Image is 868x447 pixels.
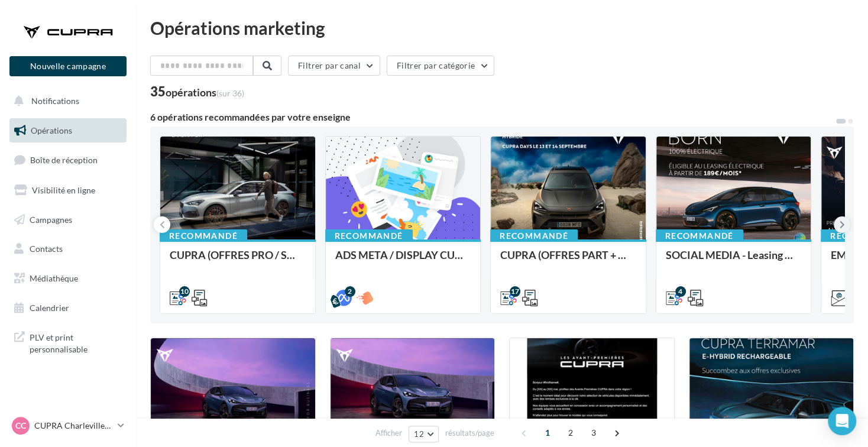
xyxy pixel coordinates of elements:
span: (sur 36) [216,88,244,98]
div: Recommandé [656,229,743,242]
a: Visibilité en ligne [7,178,129,203]
div: opérations [166,87,244,98]
button: Filtrer par catégorie [387,56,494,76]
span: résultats/page [445,427,494,439]
div: 4 [675,286,686,297]
span: Notifications [31,96,79,106]
div: CUPRA (OFFRES PART + CUPRA DAYS / SEPT) - SOCIAL MEDIA [500,249,636,273]
a: Médiathèque [7,266,129,291]
button: 12 [409,426,439,442]
p: CUPRA Charleville-[GEOGRAPHIC_DATA] [34,420,113,432]
div: Recommandé [490,229,578,242]
div: ADS META / DISPLAY CUPRA DAYS Septembre 2025 [335,249,471,273]
a: Contacts [7,237,129,261]
span: 3 [584,423,603,442]
div: 35 [150,85,244,98]
a: PLV et print personnalisable [7,325,129,359]
span: Campagnes [30,214,72,224]
button: Filtrer par canal [288,56,380,76]
span: 2 [561,423,580,442]
button: Notifications [7,89,124,114]
span: Médiathèque [30,273,78,283]
span: 12 [414,429,424,439]
div: 17 [510,286,520,297]
a: Calendrier [7,296,129,320]
div: 6 opérations recommandées par votre enseigne [150,112,835,122]
div: Recommandé [160,229,247,242]
button: Nouvelle campagne [9,56,127,76]
div: 10 [179,286,190,297]
div: 2 [345,286,355,297]
a: Boîte de réception [7,147,129,173]
div: Opérations marketing [150,19,854,37]
span: Boîte de réception [30,155,98,165]
span: Opérations [31,125,72,135]
span: Afficher [375,427,402,439]
span: Contacts [30,244,63,254]
a: Campagnes [7,208,129,232]
div: CUPRA (OFFRES PRO / SEPT) - SOCIAL MEDIA [170,249,306,273]
div: Open Intercom Messenger [828,407,856,435]
a: CC CUPRA Charleville-[GEOGRAPHIC_DATA] [9,414,127,437]
span: PLV et print personnalisable [30,329,122,355]
div: SOCIAL MEDIA - Leasing social électrique - CUPRA Born [666,249,802,273]
span: Calendrier [30,303,69,313]
span: Visibilité en ligne [32,185,95,195]
span: 1 [538,423,557,442]
a: Opérations [7,118,129,143]
div: Recommandé [325,229,413,242]
span: CC [15,420,26,432]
